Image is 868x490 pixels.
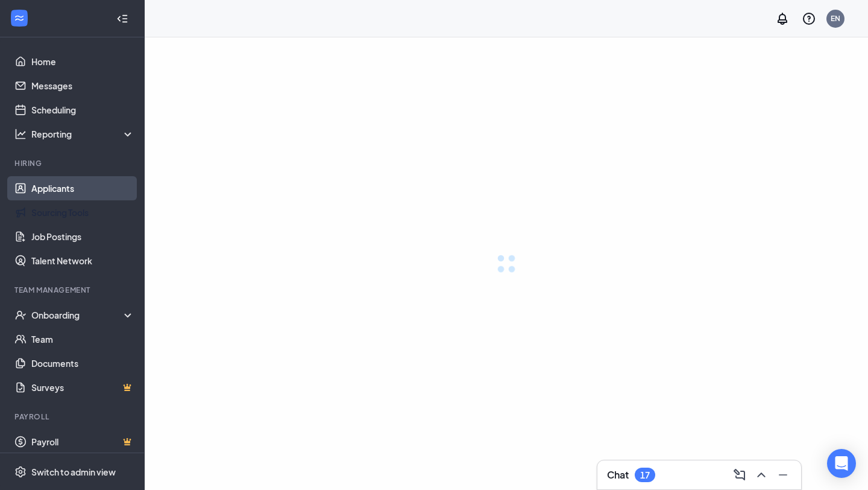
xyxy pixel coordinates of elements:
a: Talent Network [31,249,134,273]
a: Documents [31,351,134,375]
div: Team Management [14,285,132,295]
a: Job Postings [31,224,134,249]
div: Payroll [14,412,132,422]
svg: Minimize [776,468,790,482]
button: Minimize [772,465,791,485]
svg: ComposeMessage [732,468,747,482]
div: Open Intercom Messenger [827,449,856,478]
svg: UserCheck [14,309,27,321]
div: Onboarding [31,309,135,321]
svg: Analysis [14,128,27,140]
svg: Notifications [775,11,790,26]
a: PayrollCrown [31,430,134,454]
div: 17 [640,470,650,480]
div: Switch to admin view [31,466,116,478]
button: ChevronUp [750,465,770,485]
a: Applicants [31,176,134,200]
button: ComposeMessage [729,465,748,485]
a: Messages [31,74,134,98]
a: SurveysCrown [31,375,134,399]
h3: Chat [607,468,629,482]
div: Reporting [31,128,135,140]
a: Scheduling [31,98,134,122]
div: Hiring [14,158,132,168]
svg: Collapse [116,13,128,25]
div: EN [831,13,840,24]
svg: QuestionInfo [802,11,816,26]
a: Sourcing Tools [31,200,134,224]
a: Home [31,49,134,74]
a: Team [31,327,134,351]
svg: WorkstreamLogo [13,12,25,24]
svg: Settings [14,466,27,478]
svg: ChevronUp [754,468,769,482]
